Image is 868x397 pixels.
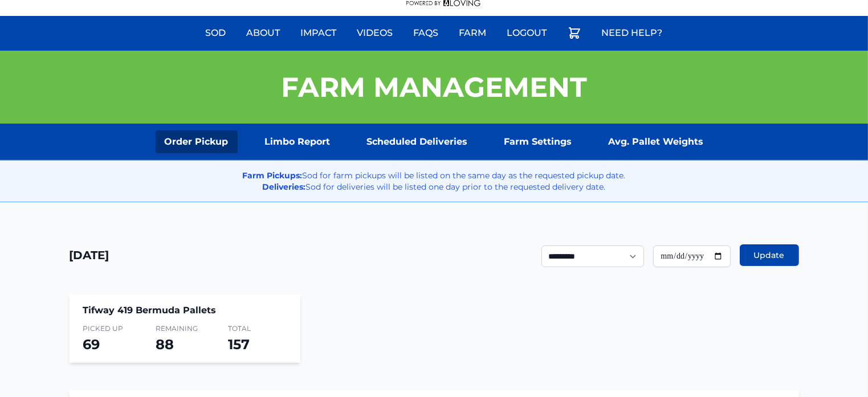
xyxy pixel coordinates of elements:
span: Total [228,324,287,333]
h1: [DATE] [70,247,109,263]
a: Limbo Report [256,130,340,153]
a: About [240,19,287,47]
h1: Farm Management [281,73,587,101]
a: FAQs [407,19,446,47]
a: Order Pickup [156,130,238,153]
strong: Farm Pickups: [243,170,303,181]
a: Videos [351,19,400,47]
a: Farm Settings [495,130,581,153]
strong: Deliveries: [263,182,306,192]
a: Impact [294,19,344,47]
span: 88 [156,336,174,353]
a: Scheduled Deliveries [358,130,477,153]
span: Remaining [156,324,214,333]
a: Logout [500,19,554,47]
a: Sod [199,19,233,47]
button: Update [740,244,799,266]
span: 69 [83,336,100,353]
a: Need Help? [595,19,670,47]
span: Update [754,249,785,261]
span: Picked Up [83,324,142,333]
span: 157 [228,336,250,353]
h4: Tifway 419 Bermuda Pallets [83,304,287,317]
a: Avg. Pallet Weights [600,130,713,153]
a: Farm [453,19,494,47]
